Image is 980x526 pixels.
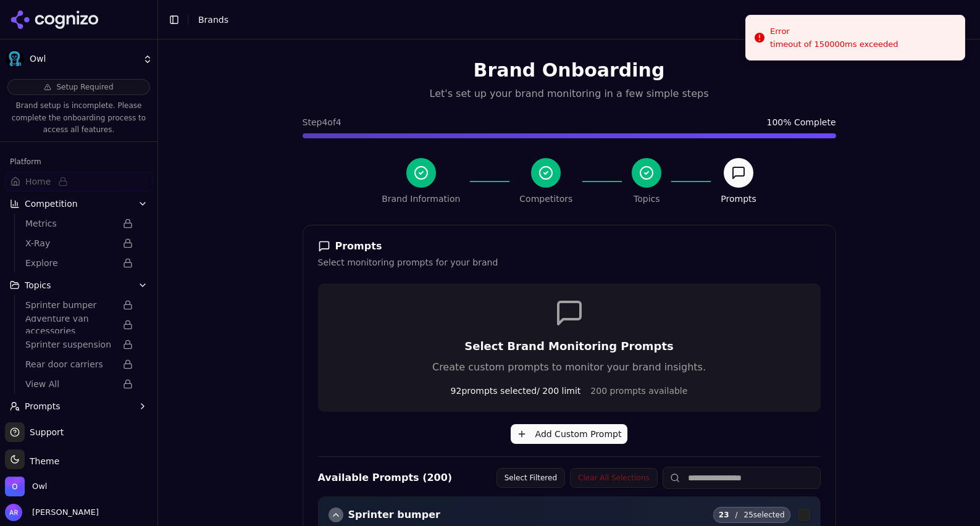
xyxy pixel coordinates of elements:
[5,477,25,496] img: Owl
[5,396,153,416] button: Prompts
[25,456,59,466] span: Theme
[25,237,115,249] span: X-Ray
[519,193,572,205] div: Competitors
[303,59,836,81] h1: Brand Onboarding
[25,338,115,351] span: Sprinter suspension
[721,193,756,205] div: Prompts
[713,507,790,523] span: 25 selected
[25,198,78,210] span: Competition
[767,116,836,128] span: 100 % Complete
[30,54,138,65] span: Owl
[770,39,898,50] div: timeout of 150000ms exceeded
[938,465,968,495] iframe: Intercom live chat
[719,510,729,520] span: 23
[5,504,99,521] button: Open user button
[496,468,565,488] button: Select Filtered
[198,15,228,25] span: Brands
[32,481,47,492] span: Owl
[5,477,47,496] button: Open organization switcher
[25,358,115,370] span: Rear door carriers
[25,175,51,188] span: Home
[27,507,99,518] span: [PERSON_NAME]
[634,193,660,205] div: Topics
[451,385,581,397] span: 92 prompts selected / 200 limit
[7,100,150,136] p: Brand setup is incomplete. Please complete the onboarding process to access all features.
[25,257,115,269] span: Explore
[5,275,153,295] button: Topics
[56,82,113,92] span: Setup Required
[770,25,898,38] div: Error
[318,256,821,269] div: Select monitoring prompts for your brand
[333,338,806,355] h3: Select Brand Monitoring Prompts
[511,424,628,444] button: Add Custom Prompt
[303,116,341,128] span: Step 4 of 4
[25,217,115,230] span: Metrics
[318,240,821,253] div: Prompts
[25,312,115,337] span: Adventure van accessories
[198,14,945,26] nav: breadcrumb
[25,426,64,438] span: Support
[735,510,738,520] span: /
[329,507,440,522] button: Sprinter bumper
[5,504,22,521] img: Adam Raper
[5,152,153,172] div: Platform
[5,49,25,69] img: Owl
[5,194,153,214] button: Competition
[303,86,836,101] p: Let's set up your brand monitoring in a few simple steps
[590,385,687,397] span: 200 prompts available
[25,378,115,390] span: View All
[25,279,51,291] span: Topics
[570,468,657,488] button: Clear All Selections
[25,299,115,311] span: Sprinter bumper
[318,470,453,485] h4: Available Prompts ( 200 )
[382,193,460,205] div: Brand Information
[25,400,61,412] span: Prompts
[333,360,806,375] p: Create custom prompts to monitor your brand insights.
